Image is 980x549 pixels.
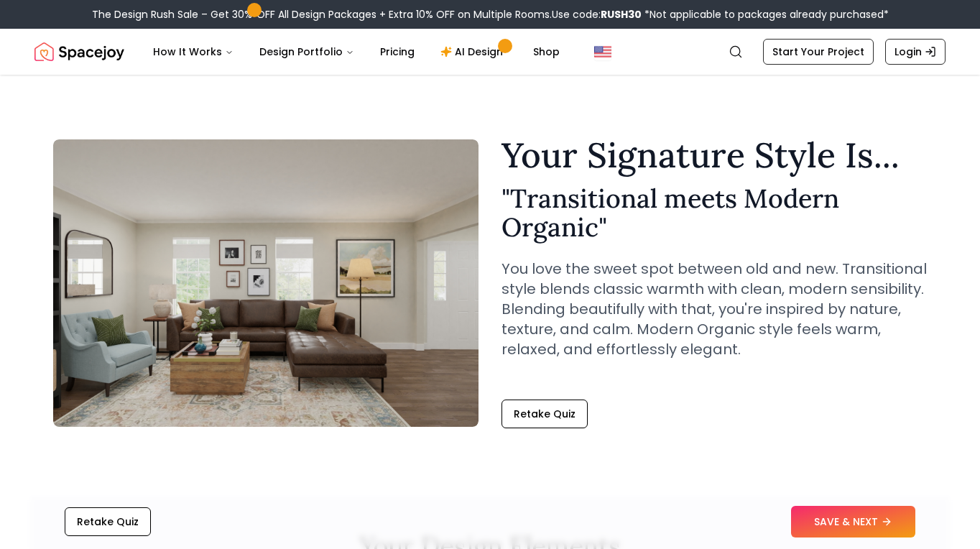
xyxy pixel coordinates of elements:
[594,43,611,60] img: United States
[142,37,571,66] nav: Main
[885,39,946,65] a: Login
[65,507,151,536] button: Retake Quiz
[248,37,366,66] button: Design Portfolio
[34,37,124,66] img: Spacejoy Logo
[552,7,642,22] span: Use code:
[369,37,426,66] a: Pricing
[501,138,927,172] h1: Your Signature Style Is...
[429,37,519,66] a: AI Design
[501,259,927,359] p: You love the sweet spot between old and new. Transitional style blends classic warmth with clean,...
[142,37,245,66] button: How It Works
[791,506,915,538] button: SAVE & NEXT
[34,37,124,66] a: Spacejoy
[34,29,946,75] nav: Global
[501,400,588,428] button: Retake Quiz
[763,39,874,65] a: Start Your Project
[522,37,571,66] a: Shop
[601,7,642,22] b: RUSH30
[642,7,889,22] span: *Not applicable to packages already purchased*
[53,139,479,427] img: Transitional meets Modern Organic Style Example
[501,184,927,241] h2: " Transitional meets Modern Organic "
[92,7,889,22] div: The Design Rush Sale – Get 30% OFF All Design Packages + Extra 10% OFF on Multiple Rooms.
